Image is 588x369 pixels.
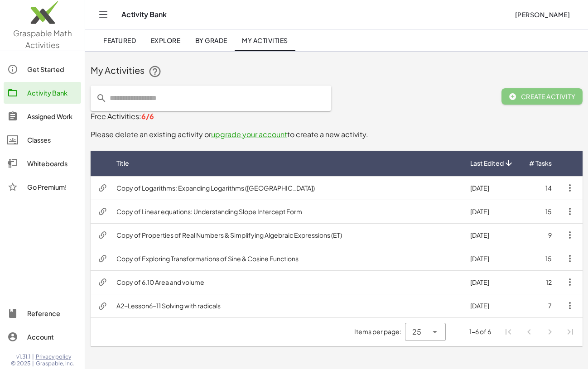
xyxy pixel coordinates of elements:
[109,176,463,200] td: Copy of Logarithms: Expanding Logarithms ([GEOGRAPHIC_DATA])
[96,93,107,104] i: prepended action
[32,353,34,360] span: |
[109,200,463,223] td: Copy of Linear equations: Understanding Slope Intercept Form
[13,28,72,50] span: Graspable Math Activities
[242,36,288,44] span: My Activities
[4,326,81,348] a: Account
[96,7,111,22] button: Toggle navigation
[211,129,287,139] a: upgrade your account
[463,200,521,223] td: [DATE]
[521,176,559,200] td: 14
[27,308,77,319] div: Reference
[109,270,463,294] td: Copy of 6.10 Area and volume
[470,158,504,168] span: Last Edited
[521,223,559,247] td: 9
[150,36,180,44] span: Explore
[109,247,463,270] td: Copy of Exploring Transformations of Sine & Cosine Functions
[4,302,81,324] a: Reference
[32,360,34,367] span: |
[27,111,77,122] div: Assigned Work
[501,88,583,105] button: Create Activity
[27,64,77,75] div: Get Started
[509,92,575,101] span: Create Activity
[27,87,77,98] div: Activity Bank
[354,327,405,336] span: Items per page:
[109,294,463,317] td: A2-Lesson6-11 Solving with radicals
[27,134,77,145] div: Classes
[103,36,136,44] span: Featured
[463,176,521,200] td: [DATE]
[116,158,129,168] span: Title
[36,360,74,367] span: Graspable, Inc.
[412,326,421,337] span: 25
[521,270,559,294] td: 12
[16,353,30,360] span: v1.31.1
[463,223,521,247] td: [DATE]
[4,129,81,151] a: Classes
[27,182,77,192] div: Go Premium!
[521,247,559,270] td: 15
[91,129,583,140] p: Please delete an existing activity or to create a new activity.
[27,158,77,169] div: Whiteboards
[91,111,583,122] p: Free Activities:
[469,327,491,336] div: 1-6 of 6
[507,6,577,23] button: [PERSON_NAME]
[109,223,463,247] td: Copy of Properties of Real Numbers & Simplifying Algebraic Expressions (ET)
[27,331,77,342] div: Account
[4,153,81,174] a: Whiteboards
[91,64,583,78] div: My Activities
[463,270,521,294] td: [DATE]
[515,10,570,19] span: [PERSON_NAME]
[4,82,81,104] a: Activity Bank
[36,353,74,360] a: Privacy policy
[521,294,559,317] td: 7
[498,321,581,342] nav: Pagination Navigation
[11,360,30,367] span: © 2025
[463,294,521,317] td: [DATE]
[521,200,559,223] td: 15
[463,247,521,270] td: [DATE]
[4,105,81,127] a: Assigned Work
[141,111,154,121] span: 6/6
[529,158,552,168] span: # Tasks
[195,36,227,44] span: By Grade
[4,58,81,80] a: Get Started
